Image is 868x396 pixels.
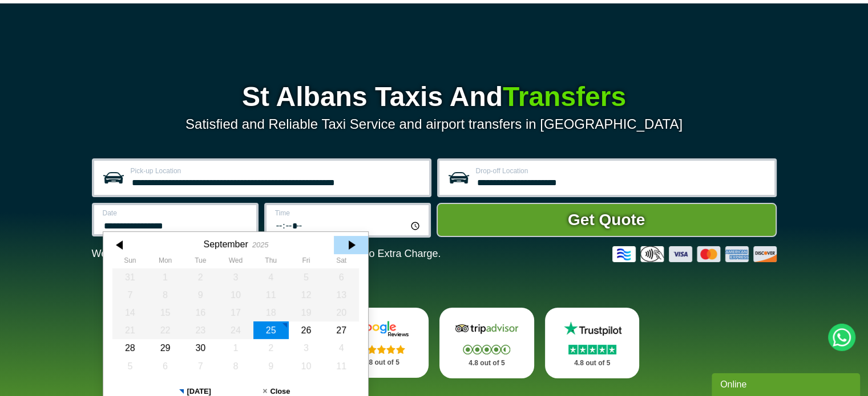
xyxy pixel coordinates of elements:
div: 03 September 2025 [218,268,253,286]
th: Wednesday [218,256,253,268]
div: 09 September 2025 [183,286,218,304]
div: 13 September 2025 [324,286,359,304]
th: Friday [288,256,324,268]
div: 22 September 2025 [147,321,183,339]
label: Date [103,210,249,217]
div: 10 September 2025 [218,286,253,304]
th: Tuesday [183,256,218,268]
img: Tripadvisor [453,320,521,337]
div: 18 September 2025 [253,304,288,321]
span: Transfers [503,81,626,112]
div: 25 September 2025 [253,321,288,339]
div: 15 September 2025 [147,304,183,321]
div: 20 September 2025 [324,304,359,321]
h1: St Albans Taxis And [92,83,777,111]
p: 4.8 out of 5 [452,356,522,370]
div: 24 September 2025 [218,321,253,339]
div: 12 September 2025 [288,286,324,304]
div: 08 October 2025 [218,357,253,375]
label: Time [275,210,422,217]
th: Saturday [324,256,359,268]
div: 16 September 2025 [183,304,218,321]
div: 01 September 2025 [147,268,183,286]
th: Monday [147,256,183,268]
img: Stars [358,345,405,354]
div: 29 September 2025 [147,339,183,357]
div: 05 September 2025 [288,268,324,286]
div: 23 September 2025 [183,321,218,339]
p: 4.8 out of 5 [558,356,627,370]
div: 30 September 2025 [183,339,218,357]
div: 07 September 2025 [112,286,148,304]
img: Stars [463,345,510,354]
div: 21 September 2025 [112,321,148,339]
img: Credit And Debit Cards [612,246,777,262]
span: The Car at No Extra Charge. [310,248,441,259]
div: 17 September 2025 [218,304,253,321]
p: 4.8 out of 5 [346,356,416,370]
div: 27 September 2025 [324,321,359,339]
div: 31 August 2025 [112,268,148,286]
div: 06 September 2025 [324,268,359,286]
div: 06 October 2025 [147,357,183,375]
div: September [203,239,248,250]
img: Trustpilot [558,320,627,337]
div: 04 October 2025 [324,339,359,357]
button: Get Quote [437,203,777,237]
th: Sunday [112,256,148,268]
p: We Now Accept Card & Contactless Payment In [92,248,441,260]
label: Drop-off Location [476,168,768,174]
iframe: chat widget [712,371,862,396]
img: Google [347,320,415,337]
img: Stars [568,345,616,354]
div: 26 September 2025 [288,321,324,339]
div: 14 September 2025 [112,304,148,321]
div: 09 October 2025 [253,357,288,375]
div: 2025 [252,240,268,249]
a: Tripadvisor Stars 4.8 out of 5 [439,308,534,378]
div: 02 September 2025 [183,268,218,286]
div: 01 October 2025 [218,339,253,357]
div: 11 September 2025 [253,286,288,304]
label: Pick-up Location [131,168,422,174]
div: 28 September 2025 [112,339,148,357]
p: Satisfied and Reliable Taxi Service and airport transfers in [GEOGRAPHIC_DATA] [92,116,777,132]
a: Google Stars 4.8 out of 5 [334,308,429,378]
div: 07 October 2025 [183,357,218,375]
div: 08 September 2025 [147,286,183,304]
div: 11 October 2025 [324,357,359,375]
div: 19 September 2025 [288,304,324,321]
div: 02 October 2025 [253,339,288,357]
div: 05 October 2025 [112,357,148,375]
div: 03 October 2025 [288,339,324,357]
div: 04 September 2025 [253,268,288,286]
a: Trustpilot Stars 4.8 out of 5 [545,308,640,378]
div: 10 October 2025 [288,357,324,375]
th: Thursday [253,256,288,268]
